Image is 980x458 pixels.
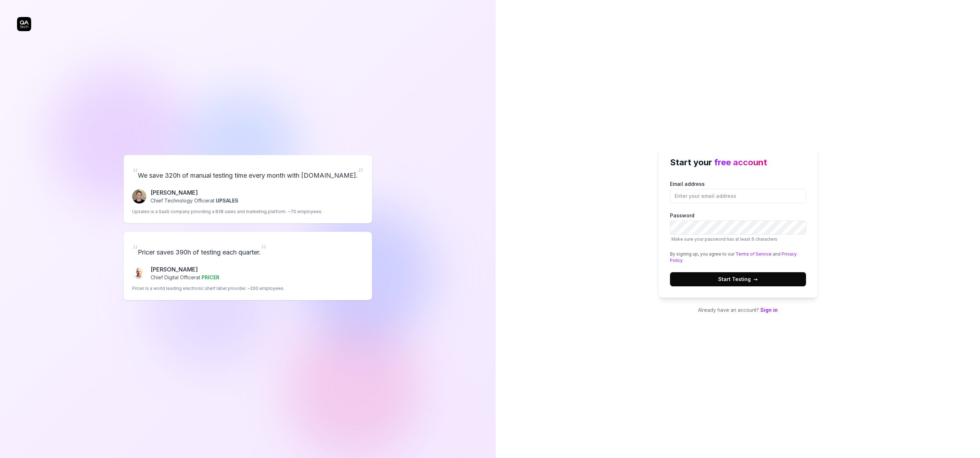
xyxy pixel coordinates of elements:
a: Terms of Service [736,251,772,257]
p: Chief Technology Officer at [151,197,238,204]
p: Upsales is a SaaS company providing a B2B sales and marketing platform. ~70 employees. [132,208,322,215]
a: Sign in [760,307,778,313]
span: free account [714,157,767,167]
input: Email address [670,189,806,203]
span: Make sure your password has at least 6 characters [671,236,777,242]
img: Fredrik Seidl [132,189,146,204]
a: “We save 320h of manual testing time every month with [DOMAIN_NAME].”Fredrik Seidl[PERSON_NAME]Ch... [124,155,372,223]
p: Pricer saves 390h of testing each quarter. [132,240,364,259]
p: [PERSON_NAME] [151,188,238,197]
label: Password [670,212,806,242]
button: Start Testing→ [670,272,806,286]
a: Privacy Policy [670,251,797,263]
span: ” [358,165,364,181]
span: “ [132,165,138,181]
div: By signing up, you agree to our and [670,251,806,264]
label: Email address [670,180,806,203]
span: → [754,275,758,283]
p: Chief Digital Officer at [151,274,219,281]
p: [PERSON_NAME] [151,265,219,274]
input: PasswordMake sure your password has at least 6 characters [670,221,806,235]
a: “Pricer saves 390h of testing each quarter.”Chris Chalkitis[PERSON_NAME]Chief Digital Officerat P... [124,232,372,300]
span: UPSALES [216,197,238,204]
span: Start Testing [718,275,758,283]
p: We save 320h of manual testing time every month with [DOMAIN_NAME]. [132,164,364,183]
span: “ [132,242,138,258]
span: PRICER [202,274,219,280]
img: Chris Chalkitis [132,266,146,280]
p: Already have an account? [659,306,817,314]
span: ” [261,242,266,258]
p: Pricer is a world leading electronic shelf label provider. ~200 employees. [132,285,285,292]
h2: Start your [670,156,806,169]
